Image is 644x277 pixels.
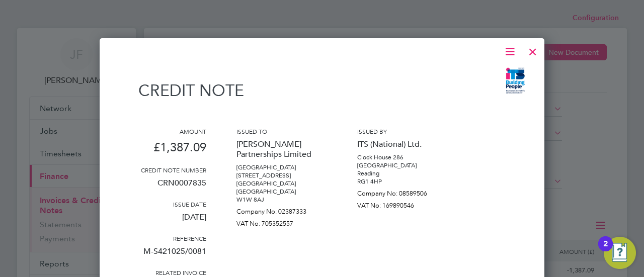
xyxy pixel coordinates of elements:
[116,81,244,100] h1: Credit note
[236,171,327,179] p: [STREET_ADDRESS]
[116,200,206,208] h3: Issue date
[502,66,528,96] img: itsconstruction-logo-remittance.png
[236,135,327,163] p: [PERSON_NAME] Partnerships Limited
[357,198,448,210] p: VAT No: 169890546
[116,174,206,200] p: CRN0007835
[236,163,327,171] p: [GEOGRAPHIC_DATA]
[357,127,448,135] h3: Issued by
[236,216,327,228] p: VAT No: 705352557
[116,234,206,242] h3: Reference
[357,153,448,161] p: Clock House 286
[604,237,636,269] button: Open Resource Center, 2 new notifications
[236,204,327,216] p: Company No: 02387333
[357,186,448,198] p: Company No: 08589506
[116,242,206,268] p: M-S421025/0081
[357,177,448,186] p: RG1 4HP
[236,179,327,188] p: [GEOGRAPHIC_DATA]
[236,188,327,196] p: [GEOGRAPHIC_DATA]
[116,127,206,135] h3: Amount
[116,208,206,234] p: [DATE]
[357,161,448,169] p: [GEOGRAPHIC_DATA]
[236,196,327,204] p: W1W 8AJ
[603,244,608,257] div: 2
[116,135,206,166] p: £1,387.09
[116,166,206,174] h3: Credit note number
[236,127,327,135] h3: Issued to
[357,169,448,177] p: Reading
[357,135,448,153] p: ITS (National) Ltd.
[116,268,206,276] h3: Related invoice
